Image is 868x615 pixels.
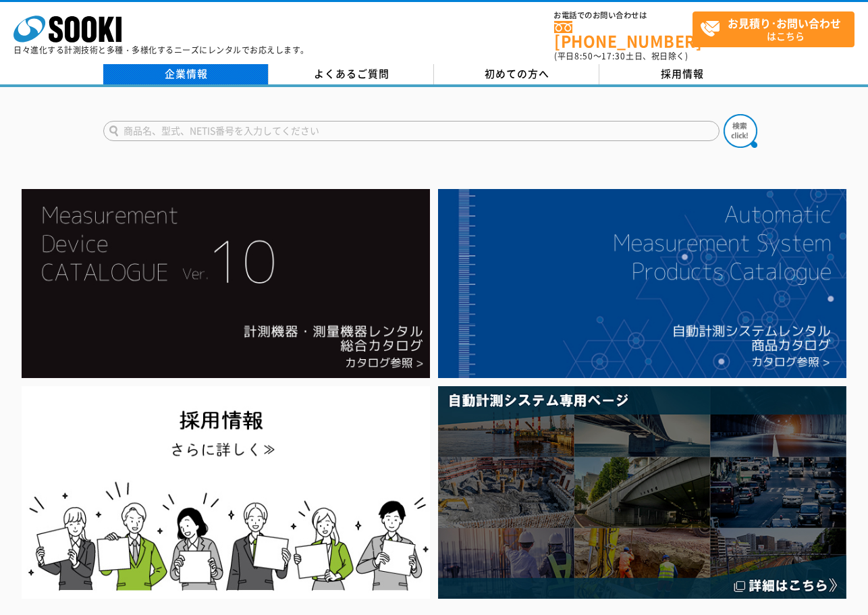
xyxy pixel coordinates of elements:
[434,64,599,84] a: 初めての方へ
[438,189,846,377] img: 自動計測システムカタログ
[700,12,854,46] span: はこちら
[13,46,309,54] p: 日々進化する計測技術と多種・多様化するニーズにレンタルでお応えします。
[22,189,430,377] img: Catalog Ver10
[693,11,855,47] a: お見積り･お問い合わせはこちら
[554,11,693,20] span: お電話でのお問い合わせは
[554,21,693,49] a: [PHONE_NUMBER]
[599,64,765,84] a: 採用情報
[485,66,549,81] span: 初めての方へ
[103,121,720,141] input: 商品名、型式、NETIS番号を入力してください
[554,50,688,62] span: (平日 ～ 土日、祝日除く)
[22,386,430,599] img: SOOKI recruit
[601,50,626,62] span: 17:30
[728,15,841,31] strong: お見積り･お問い合わせ
[574,50,593,62] span: 8:50
[103,64,269,84] a: 企業情報
[724,114,757,148] img: btn_search.png
[438,386,846,599] img: 自動計測システム専用ページ
[269,64,434,84] a: よくあるご質問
